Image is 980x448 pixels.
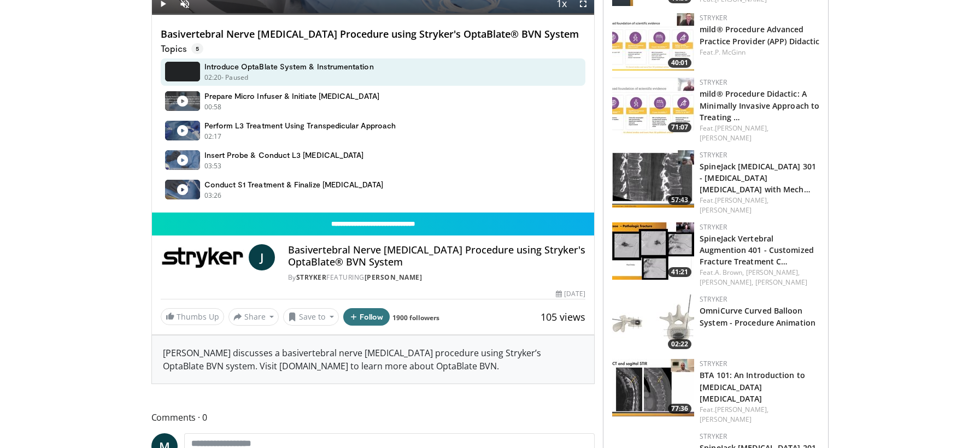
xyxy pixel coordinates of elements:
a: Thumbs Up [161,308,224,325]
a: Stryker [296,273,327,282]
span: 105 views [541,310,585,323]
a: [PERSON_NAME], [746,268,800,277]
a: SpineJack Vertebral Augmention 401 - Customized Fracture Treatment C… [700,233,814,267]
a: mild® Procedure Advanced Practice Provider (APP) Didactic [700,24,819,46]
h4: Basivertebral Nerve [MEDICAL_DATA] Procedure using Stryker's OptaBlate® BVN System [288,244,585,268]
a: BTA 101: An Introduction to [MEDICAL_DATA] [MEDICAL_DATA] [700,370,805,403]
span: 57:43 [668,195,691,205]
img: b9a1412c-fd19-4ce2-a72e-1fe551ae4065.150x105_q85_crop-smart_upscale.jpg [612,222,694,280]
p: 03:26 [204,191,222,201]
a: [PERSON_NAME], [715,405,768,414]
span: 02:22 [668,339,691,349]
a: 1900 followers [392,313,439,322]
span: 71:07 [668,122,691,132]
img: Stryker [161,244,244,270]
a: Stryker [700,432,727,441]
span: 40:01 [668,58,691,68]
img: 2a746d60-1db1-48f3-96ea-55919af735f0.150x105_q85_crop-smart_upscale.jpg [612,359,694,416]
img: 9d4bc2db-bb55-4b2e-be96-a2b6c3db8f79.150x105_q85_crop-smart_upscale.jpg [612,78,694,135]
p: 00:58 [204,102,222,112]
h4: Perform L3 Treatment Using Transpedicular Approach [204,121,396,131]
div: Feat. [700,405,819,425]
h4: Basivertebral Nerve [MEDICAL_DATA] Procedure using Stryker's OptaBlate® BVN System [161,28,586,40]
span: Comments 0 [151,410,595,425]
p: - Paused [221,73,248,82]
img: 3f71025c-3002-4ac4-b36d-5ce8ecbbdc51.150x105_q85_crop-smart_upscale.jpg [612,150,694,208]
a: Stryker [700,294,727,304]
div: Feat. [700,196,819,215]
p: 02:17 [204,132,222,142]
img: 4f822da0-6aaa-4e81-8821-7a3c5bb607c6.150x105_q85_crop-smart_upscale.jpg [612,13,694,70]
a: OmniCurve Curved Balloon System - Procedure Animation [700,305,815,327]
a: mild® Procedure Didactic: A Minimally Invasive Approach to Treating … [700,89,819,122]
h4: Prepare Micro Infuser & Initiate [MEDICAL_DATA] [204,91,379,101]
a: 41:21 [612,222,694,280]
a: Stryker [700,359,727,368]
div: [PERSON_NAME] discusses a basivertebral nerve [MEDICAL_DATA] procedure using Stryker’s OptaBlate ... [152,335,595,384]
span: 77:36 [668,404,691,414]
a: [PERSON_NAME] [700,133,752,143]
button: Share [228,308,279,326]
a: [PERSON_NAME], [700,278,753,287]
p: Topics [161,43,203,54]
div: Feat. [700,123,819,143]
h4: Introduce OptaBlate System & Instrumentation [204,62,374,72]
img: 6ed72550-aece-4dce-88ed-d63958b6dcb3.150x105_q85_crop-smart_upscale.jpg [612,294,694,352]
a: [PERSON_NAME] [700,415,752,424]
a: [PERSON_NAME], [715,123,768,133]
button: Save to [283,308,339,326]
a: Stryker [700,78,727,87]
a: 40:01 [612,13,694,70]
a: [PERSON_NAME] [700,205,752,215]
a: A. Brown, [715,268,744,277]
a: P. McGinn [715,48,746,57]
a: [PERSON_NAME] [755,278,807,287]
div: By FEATURING [288,273,585,282]
p: 03:53 [204,161,222,171]
a: 77:36 [612,359,694,416]
a: Stryker [700,150,727,160]
button: Follow [343,308,390,326]
span: 41:21 [668,267,691,277]
a: Stryker [700,13,727,22]
a: 02:22 [612,294,694,352]
a: [PERSON_NAME] [365,273,422,282]
h4: Insert Probe & Conduct L3 [MEDICAL_DATA] [204,150,364,160]
a: Stryker [700,222,727,232]
a: [PERSON_NAME], [715,196,768,205]
div: [DATE] [556,289,585,299]
a: SpineJack [MEDICAL_DATA] 301 - [MEDICAL_DATA] [MEDICAL_DATA] with Mech… [700,161,816,194]
a: 57:43 [612,150,694,208]
span: 5 [191,43,203,54]
p: 02:20 [204,73,222,82]
a: 71:07 [612,78,694,135]
div: Feat. [700,48,819,57]
a: J [249,244,275,270]
h4: Conduct S1 Treatment & Finalize [MEDICAL_DATA] [204,180,383,190]
div: Feat. [700,268,819,287]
